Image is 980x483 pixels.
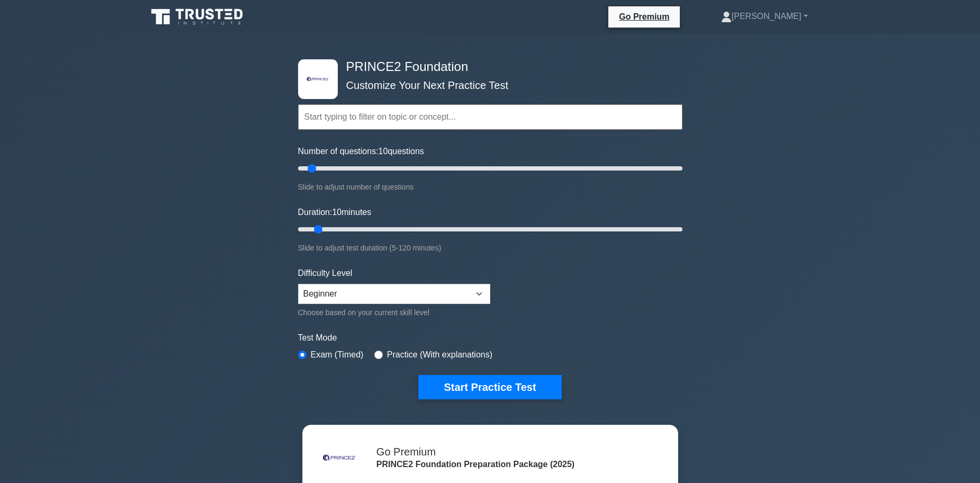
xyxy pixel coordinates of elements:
[298,332,682,344] label: Test Mode
[696,6,833,27] a: [PERSON_NAME]
[332,208,341,217] span: 10
[298,104,682,130] input: Start typing to filter on topic or concept...
[342,59,631,75] h4: PRINCE2 Foundation
[298,145,424,158] label: Number of questions: questions
[418,375,561,399] button: Start Practice Test
[298,241,682,254] div: Slide to adjust test duration (5-120 minutes)
[298,306,490,319] div: Choose based on your current skill level
[311,348,364,361] label: Exam (Timed)
[298,267,353,280] label: Difficulty Level
[387,348,492,361] label: Practice (With explanations)
[298,206,372,219] label: Duration: minutes
[379,147,388,156] span: 10
[298,181,682,193] div: Slide to adjust number of questions
[613,10,676,23] a: Go Premium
